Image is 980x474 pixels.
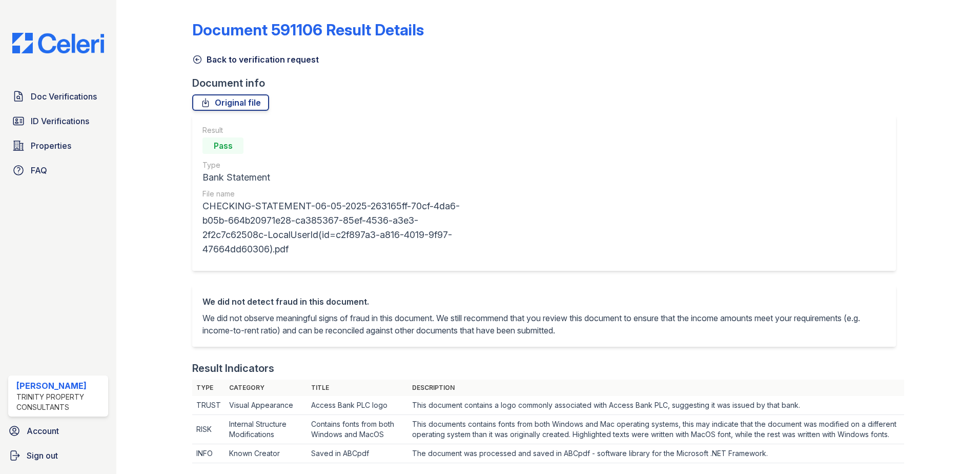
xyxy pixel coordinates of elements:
[307,415,408,444] td: Contains fonts from both Windows and MacOS
[16,392,104,412] div: Trinity Property Consultants
[202,199,465,256] div: CHECKING-STATEMENT-06-05-2025-263165ff-70cf-4da6-b05b-664b20971e28-ca385367-85ef-4536-a3e3-2f2c7c...
[408,396,904,415] td: This document contains a logo commonly associated with Access Bank PLC, suggesting it was issued ...
[408,415,904,444] td: This documents contains fonts from both Windows and Mac operating systems, this may indicate that...
[225,396,307,415] td: Visual Appearance
[192,94,269,111] a: Original file
[192,415,225,444] td: RISK
[408,380,904,396] th: Description
[225,444,307,463] td: Known Creator
[27,449,58,462] span: Sign out
[4,33,112,53] img: CE_Logo_Blue-a8612792a0a2168367f1c8372b55b34899dd931a85d93a1a3d3e32e68fde9ad4.png
[31,90,97,103] span: Doc Verifications
[192,21,424,39] a: Document 591106 Result Details
[202,189,465,199] div: File name
[225,380,307,396] th: Category
[202,137,243,154] div: Pass
[8,135,108,156] a: Properties
[202,160,465,170] div: Type
[192,380,225,396] th: Type
[408,444,904,463] td: The document was processed and saved in ABCpdf - software library for the Microsoft .NET Framework.
[225,415,307,444] td: Internal Structure Modifications
[31,164,47,176] span: FAQ
[202,170,465,185] div: Bank Statement
[202,295,886,308] div: We did not detect fraud in this document.
[192,396,225,415] td: TRUST
[8,111,108,131] a: ID Verifications
[4,421,112,441] a: Account
[8,86,108,107] a: Doc Verifications
[4,445,112,466] a: Sign out
[16,380,104,392] div: [PERSON_NAME]
[307,396,408,415] td: Access Bank PLC logo
[192,361,274,376] div: Result Indicators
[31,115,89,127] span: ID Verifications
[192,444,225,463] td: INFO
[202,125,465,135] div: Result
[31,140,71,152] span: Properties
[202,312,886,337] p: We did not observe meaningful signs of fraud in this document. We still recommend that you review...
[192,53,319,66] a: Back to verification request
[307,444,408,463] td: Saved in ABCpdf
[27,425,59,437] span: Account
[192,76,904,90] div: Document info
[307,380,408,396] th: Title
[8,160,108,181] a: FAQ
